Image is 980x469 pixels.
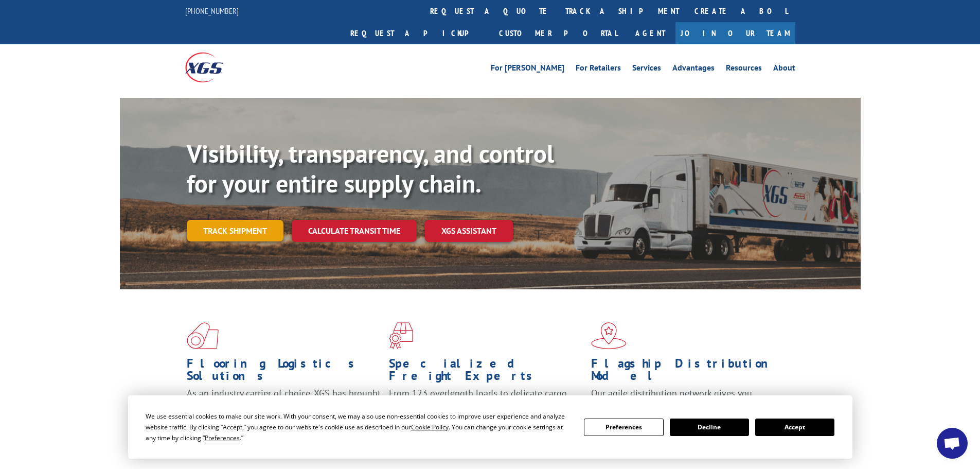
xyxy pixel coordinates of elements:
a: XGS ASSISTANT [425,220,513,242]
button: Preferences [584,419,663,436]
b: Visibility, transparency, and control for your entire supply chain. [187,137,554,199]
h1: Specialized Freight Experts [389,357,583,387]
a: Join Our Team [675,22,795,44]
a: Services [632,64,661,75]
a: Open chat [937,428,968,459]
a: Advantages [672,64,715,75]
img: xgs-icon-focused-on-flooring-red [389,322,413,349]
span: Cookie Policy [411,423,449,431]
a: About [773,64,795,75]
img: xgs-icon-total-supply-chain-intelligence-red [187,322,219,349]
span: As an industry carrier of choice, XGS has brought innovation and dedication to flooring logistics... [187,387,381,424]
div: Cookie Consent Prompt [128,395,852,459]
a: For [PERSON_NAME] [491,64,564,75]
img: xgs-icon-flagship-distribution-model-red [591,322,627,349]
h1: Flagship Distribution Model [591,357,786,387]
button: Accept [755,419,834,436]
a: For Retailers [576,64,621,75]
a: Calculate transit time [292,220,417,242]
a: Resources [726,64,762,75]
p: From 123 overlength loads to delicate cargo, our experienced staff knows the best way to move you... [389,387,583,433]
a: Agent [625,22,675,44]
h1: Flooring Logistics Solutions [187,357,381,387]
a: Customer Portal [491,22,625,44]
a: Request a pickup [343,22,491,44]
button: Decline [670,419,749,436]
a: Track shipment [187,220,283,241]
a: [PHONE_NUMBER] [185,6,239,16]
span: Preferences [205,433,240,442]
span: Our agile distribution network gives you nationwide inventory management on demand. [591,387,780,411]
div: We use essential cookies to make our site work. With your consent, we may also use non-essential ... [146,411,572,443]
